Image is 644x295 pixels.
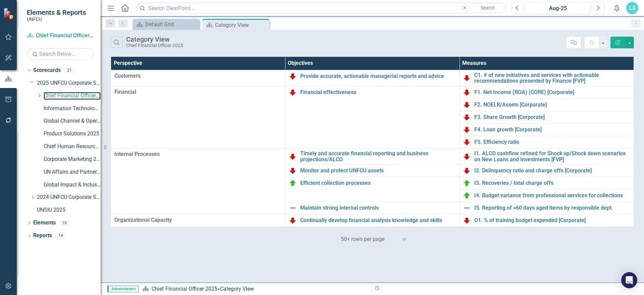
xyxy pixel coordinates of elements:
a: Efficient collection processes [300,180,456,186]
td: Double-Click to Edit [111,70,285,86]
a: UN Affairs and Partnerships 2025 [44,168,101,176]
a: F5. Efficiency ratio [474,139,630,145]
td: Double-Click to Edit Right Click for Context Menu [460,177,634,189]
img: On Target [289,179,297,187]
td: Double-Click to Edit Right Click for Context Menu [285,86,460,149]
span: Search [481,5,495,10]
td: Double-Click to Edit Right Click for Context Menu [460,202,634,214]
div: Category View [215,21,268,29]
img: Below Plan [463,74,471,82]
img: Below Plan [289,153,297,161]
img: Below Plan [289,88,297,96]
div: 19 [59,220,70,226]
a: 2024 UNFCU Corporate Scorecard [37,194,101,201]
a: F2. NOELR/Assets [Corporate] [474,102,630,108]
img: On Target [463,192,471,200]
td: Double-Click to Edit Right Click for Context Menu [285,202,460,214]
a: I5. Reporting of >60 days aged items by responsible dept. [474,205,630,211]
div: Chief Financial Officer 2025 [126,43,183,48]
span: Administrator [107,286,139,292]
td: Double-Click to Edit [111,149,285,214]
span: Financial [114,88,282,96]
a: F1. Net Income (ROA) (CORE) [Corporate] [474,89,630,95]
a: Global Channel & Operations 2025 [44,117,101,125]
img: Below Plan [463,216,471,224]
td: Double-Click to Edit Right Click for Context Menu [460,111,634,124]
a: 2025 UNFCU Corporate Scorecard [37,79,101,87]
td: Double-Click to Edit Right Click for Context Menu [460,99,634,111]
a: Scorecards [33,67,61,74]
a: Elements [33,219,56,227]
a: F4. Loan growth [Corporate] [474,127,630,133]
a: Monitor and protect UNFCU assets [300,168,456,174]
a: I1. ALCO cashflow refined for Shock up/Shock down scenarios on New Loans and Investments [FVP] [474,151,630,162]
td: Double-Click to Edit Right Click for Context Menu [460,214,634,227]
img: ClearPoint Strategy [3,8,15,19]
button: LS [626,2,638,14]
a: Default Grid [134,20,198,29]
a: Timely and accurate financial reporting and business projections/ALCO [300,151,456,162]
a: Global Impact & Inclusion 2025 [44,181,101,189]
a: Information Technology & Security 2025 [44,105,101,113]
span: Internal Processes [114,151,282,158]
a: UNSIU 2025 [37,206,101,214]
button: Search [471,3,504,13]
a: Reports [33,232,52,240]
a: C1. # of new initiatives and services with actionable recommendations presented by Finance [FVP] [474,72,630,84]
td: Double-Click to Edit [111,86,285,149]
a: I4. Budget variance from professional services for collections [474,193,630,199]
a: Chief Financial Officer 2025 [27,32,94,40]
a: F3. Share Growth [Corporate] [474,114,630,120]
img: Below Plan [289,72,297,80]
img: Below Plan [463,167,471,175]
div: Aug-25 [528,4,588,12]
div: 14 [55,233,66,239]
img: Not Defined [463,204,471,212]
td: Double-Click to Edit Right Click for Context Menu [285,214,460,227]
td: Double-Click to Edit Right Click for Context Menu [460,149,634,165]
a: I2. Delinquency ratio and charge offs [Corporate] [474,168,630,174]
a: Maintain strong internal controls [300,205,456,211]
a: Product Solutions 2025 [44,130,101,138]
div: Category View [126,36,183,43]
small: UNFCU [27,16,86,22]
span: Organizational Capacity [114,216,282,224]
td: Double-Click to Edit Right Click for Context Menu [460,136,634,149]
a: Continually develop financial analysis knowledge and skills [300,217,456,223]
div: Category View [220,286,254,292]
td: Double-Click to Edit Right Click for Context Menu [460,165,634,177]
td: Double-Click to Edit Right Click for Context Menu [285,70,460,86]
td: Double-Click to Edit Right Click for Context Menu [285,177,460,202]
img: Below Plan [289,216,297,224]
div: Default Grid [145,20,198,29]
input: Search Below... [27,48,94,60]
td: Double-Click to Edit Right Click for Context Menu [285,149,460,165]
span: Elements & Reports [27,8,86,16]
img: Below Plan [463,126,471,134]
div: » [142,285,367,293]
img: Below Plan [463,138,471,146]
span: Customers [114,72,282,80]
img: Not Defined [289,204,297,212]
a: O1. % of training budget expended [Corporate] [474,217,630,223]
td: Double-Click to Edit Right Click for Context Menu [460,70,634,86]
img: Below Plan [289,167,297,175]
a: Chief Financial Officer 2025 [44,92,101,100]
img: Below Plan [463,88,471,96]
a: I3. Recoveries / total charge offs [474,180,630,186]
a: Corporate Marketing 2025 [44,156,101,163]
a: Provide accurate, actionable managerial reports and advice [300,73,456,79]
button: Aug-25 [526,2,590,14]
a: Financial effectiveness [300,89,456,95]
img: Below Plan [463,101,471,109]
td: Double-Click to Edit [111,214,285,227]
a: Chief Financial Officer 2025 [152,286,217,292]
td: Double-Click to Edit Right Click for Context Menu [285,165,460,177]
td: Double-Click to Edit Right Click for Context Menu [460,189,634,202]
td: Double-Click to Edit Right Click for Context Menu [460,124,634,136]
div: 21 [64,68,75,73]
img: Below Plan [463,153,471,161]
img: Below Plan [463,113,471,121]
div: Open Intercom Messenger [621,272,637,288]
